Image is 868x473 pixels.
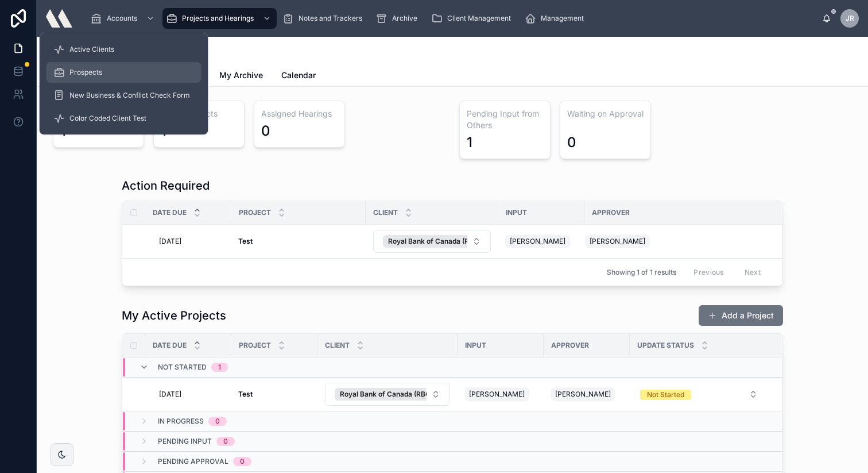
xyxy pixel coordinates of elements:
span: In Progress [158,417,204,426]
span: Archive [392,14,417,23]
a: Select Button [373,229,491,253]
span: [PERSON_NAME] [510,237,565,246]
a: [PERSON_NAME] [464,385,537,403]
button: Select Button [325,383,450,406]
h3: Assigned Hearings [261,108,338,120]
strong: Test [238,237,253,245]
span: New Business & Conflict Check Form [69,91,190,100]
span: Update Status [637,341,694,350]
span: [PERSON_NAME] [555,390,611,399]
a: [PERSON_NAME] [551,385,623,403]
div: scrollable content [82,6,822,31]
span: Project [239,341,271,350]
a: [PERSON_NAME] [585,232,768,251]
a: Notes and Trackers [279,8,370,29]
a: Prospects [46,62,201,83]
span: Prospects [69,68,102,77]
span: Approver [592,208,630,217]
a: Active Clients [46,39,201,60]
span: Accounts [107,14,137,23]
a: Color Coded Client Test [46,108,201,129]
span: Input [506,208,527,217]
div: 0 [567,133,576,152]
a: [PERSON_NAME] [505,232,578,251]
span: Client [373,208,398,217]
a: Projects and Hearings [162,8,277,29]
span: Showing 1 of 1 results [607,268,676,277]
span: Pending Approval [158,457,228,466]
span: Date Due [153,208,187,217]
span: Royal Bank of Canada (RBC) [340,390,433,399]
div: Not Started [647,390,684,400]
h3: Pending Input from Others [467,108,543,131]
a: Select Button [630,383,768,405]
a: Client Management [428,8,519,29]
a: My Archive [219,65,263,88]
a: [DATE] [159,390,224,399]
span: Color Coded Client Test [69,114,146,123]
div: 1 [218,363,221,372]
span: Client Management [447,14,511,23]
img: App logo [46,9,72,28]
span: Notes and Trackers [299,14,362,23]
span: Active Clients [69,45,114,54]
a: Calendar [281,65,316,88]
span: Date Due [153,341,187,350]
span: [DATE] [159,390,181,399]
div: 0 [240,457,245,466]
strong: Test [238,390,253,398]
span: Calendar [281,70,316,81]
span: [PERSON_NAME] [469,390,525,399]
a: New Business & Conflict Check Form [46,85,201,106]
span: Projects and Hearings [182,14,254,23]
button: Unselect 908 [383,235,498,248]
h1: Action Required [122,178,210,194]
a: Accounts [87,8,160,29]
div: 0 [215,417,220,426]
span: [DATE] [159,237,181,246]
a: [DATE] [159,237,224,246]
span: My Archive [219,70,263,81]
a: Archive [373,8,425,29]
div: 0 [261,122,270,140]
h1: My Active Projects [122,307,226,324]
span: Management [541,14,584,23]
span: JR [846,14,854,23]
button: Select Button [373,230,491,253]
a: Test [238,390,311,399]
div: 0 [223,437,228,446]
span: Pending Input [158,437,212,446]
span: Project [239,208,271,217]
div: 1 [467,133,472,152]
button: Select Button [631,384,767,405]
span: Approver [551,341,589,350]
a: Management [521,8,592,29]
span: Royal Bank of Canada (RBC) [388,237,481,246]
button: Unselect 908 [335,388,449,401]
a: Test [238,237,359,246]
span: Client [325,341,350,350]
a: Select Button [324,382,451,406]
span: Not Started [158,363,207,372]
span: [PERSON_NAME] [590,237,645,246]
span: Input [465,341,486,350]
button: Add a Project [699,305,783,326]
h3: Waiting on Approval [567,108,644,120]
